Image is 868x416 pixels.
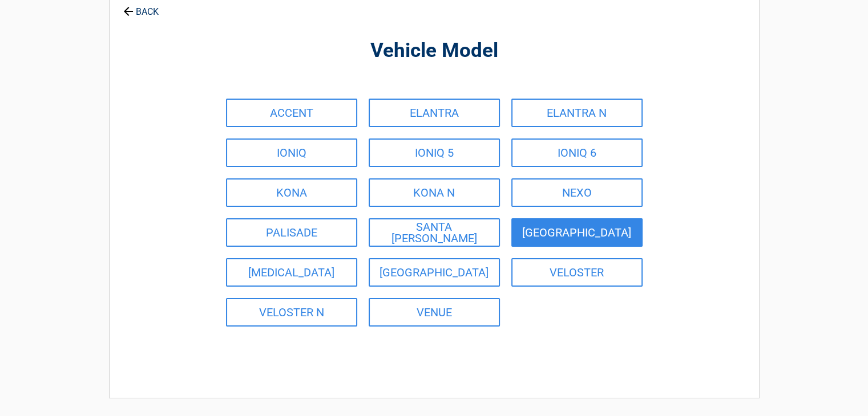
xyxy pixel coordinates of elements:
[369,99,500,127] a: ELANTRA
[369,138,500,167] a: IONIQ 5
[511,218,643,247] a: [GEOGRAPHIC_DATA]
[226,138,357,167] a: IONIQ
[226,298,357,327] a: VELOSTER N
[369,258,500,287] a: [GEOGRAPHIC_DATA]
[369,298,500,327] a: VENUE
[511,258,643,287] a: VELOSTER
[369,218,500,247] a: SANTA [PERSON_NAME]
[172,38,696,64] h2: Vehicle Model
[369,178,500,207] a: KONA N
[511,138,643,167] a: IONIQ 6
[511,178,643,207] a: NEXO
[226,178,357,207] a: KONA
[511,99,643,127] a: ELANTRA N
[226,258,357,287] a: [MEDICAL_DATA]
[226,99,357,127] a: ACCENT
[226,218,357,247] a: PALISADE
